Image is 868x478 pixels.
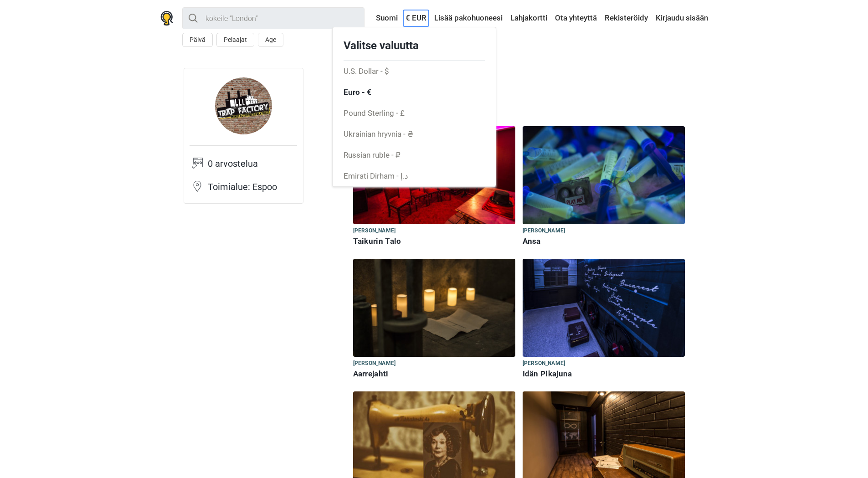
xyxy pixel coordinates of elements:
[523,359,565,369] span: [PERSON_NAME]
[432,10,505,26] a: Lisää pakohuoneesi
[602,10,650,26] a: Rekisteröidy
[353,359,396,369] span: [PERSON_NAME]
[523,126,685,248] a: Ansa [PERSON_NAME] Ansa
[367,10,400,26] a: Suomi
[523,126,685,224] img: Ansa
[353,68,685,87] h1: Trap Factory
[353,226,396,236] span: [PERSON_NAME]
[208,157,277,180] td: 0 arvostelua
[523,259,685,357] img: Idän Pikajuna
[333,144,496,165] a: Russian ruble - ₽
[553,10,599,26] a: Ota yhteyttä
[353,101,685,119] h2: Kaikki aktiviteetit
[333,103,496,123] a: Pound Sterling - £
[523,236,685,246] h6: Ansa
[182,7,365,29] input: kokeile “London”
[508,10,550,26] a: Lahjakortti
[258,33,283,47] button: Age
[160,11,173,26] img: Nowescape logo
[523,226,565,236] span: [PERSON_NAME]
[333,61,496,82] a: U.S. Dollar - $
[403,10,429,26] a: € EUR
[333,31,496,60] h3: Valitse valuutta
[333,82,496,103] span: Euro - €
[523,369,685,379] h6: Idän Pikajuna
[333,123,496,144] a: Ukrainian hryvnia - ₴
[353,369,515,379] h6: Aarrejahti
[332,27,496,187] div: € EUR
[353,236,515,246] h6: Taikurin Talo
[208,180,277,198] td: Toimialue: Espoo
[333,165,496,186] a: Emirati Dirham - د.إ
[653,10,708,26] a: Kirjaudu sisään
[353,259,515,357] img: Aarrejahti
[216,33,254,47] button: Pelaajat
[353,126,515,248] a: Taikurin Talo [PERSON_NAME] Taikurin Talo
[370,15,376,21] img: Suomi
[523,259,685,380] a: Idän Pikajuna [PERSON_NAME] Idän Pikajuna
[182,33,213,47] button: Päivä
[353,259,515,380] a: Aarrejahti [PERSON_NAME] Aarrejahti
